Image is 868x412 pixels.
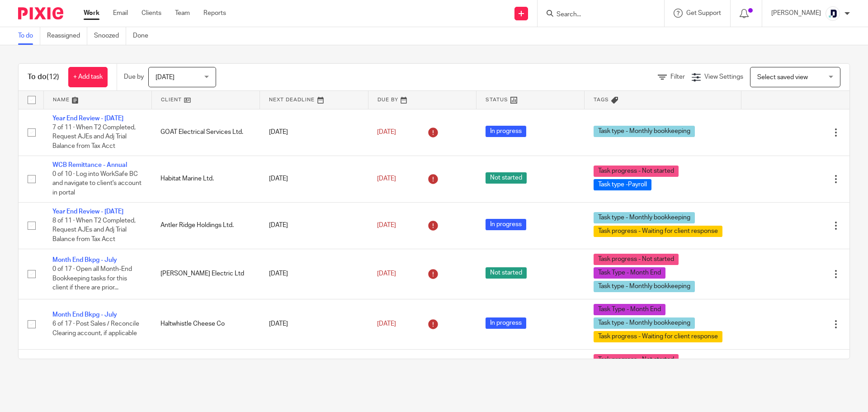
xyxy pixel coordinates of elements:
a: + Add task [68,67,108,87]
td: [DATE] [260,156,368,202]
input: Search [556,11,637,19]
span: Tags [594,97,609,102]
td: Habitat Marine Ltd. [151,349,259,399]
a: Month End Bkpg - July [52,257,117,263]
a: Month End Bkpg - July [52,312,117,318]
td: [DATE] [260,202,368,249]
td: [DATE] [260,349,368,399]
td: [DATE] [260,299,368,349]
span: View Settings [704,74,743,80]
span: 6 of 17 · Post Sales / Reconcile Clearing account, if applicable [52,321,139,336]
td: [DATE] [260,249,368,299]
span: Task progress - Waiting for client response [594,226,722,237]
span: In progress [486,219,526,230]
span: Task type - Monthly bookkeeping [594,317,695,329]
span: 7 of 11 · When T2 Completed, Request AJEs and Adj Trial Balance from Tax Acct [52,124,136,149]
span: Select saved view [757,74,808,81]
span: [DATE] [377,321,396,327]
h1: To do [28,72,59,82]
span: Task type - Monthly bookkeeping [594,126,695,137]
span: Task progress - Not started [594,354,679,365]
span: [DATE] [377,270,396,277]
a: Reassigned [47,27,87,45]
span: 0 of 10 · Log into WorkSafe BC and navigate to client's account in portal [52,171,142,196]
td: Haltwhistle Cheese Co [151,299,259,349]
span: Task type -Payroll [594,179,651,190]
span: 0 of 17 · Open all Month-End Bookkeeping tasks for this client if there are prior... [52,266,132,291]
span: Task Type - Month End [594,267,665,279]
td: GOAT Electrical Services Ltd. [151,109,259,156]
a: Work [84,9,99,18]
span: Task Type - Month End [594,304,665,315]
p: [PERSON_NAME] [771,9,821,18]
a: Snoozed [94,27,126,45]
span: In progress [486,317,526,329]
span: 8 of 11 · When T2 Completed, Request AJEs and Adj Trial Balance from Tax Acct [52,218,136,242]
span: Not started [486,172,527,184]
span: Task progress - Waiting for client response [594,331,722,342]
p: Due by [124,72,144,81]
td: Antler Ridge Holdings Ltd. [151,202,259,249]
span: Get Support [686,10,721,16]
span: Not started [486,267,527,279]
span: [DATE] [377,129,396,135]
span: [DATE] [156,74,175,81]
span: Task type - Monthly bookkeeping [594,212,695,223]
a: Done [133,27,155,45]
a: Year End Review - [DATE] [52,115,123,122]
a: Team [175,9,190,18]
img: Pixie [18,7,63,19]
span: Filter [670,74,685,80]
img: deximal_460x460_FB_Twitter.png [826,6,840,21]
span: [DATE] [377,222,396,228]
a: Reports [203,9,226,18]
span: [DATE] [377,175,396,182]
a: Clients [142,9,161,18]
span: In progress [486,126,526,137]
a: To do [18,27,40,45]
span: Task progress - Not started [594,254,679,265]
span: Task progress - Not started [594,166,679,177]
a: Email [113,9,128,18]
span: (12) [47,73,59,81]
td: Habitat Marine Ltd. [151,156,259,202]
td: [PERSON_NAME] Electric Ltd [151,249,259,299]
a: WCB Remittance - Annual [52,162,127,168]
td: [DATE] [260,109,368,156]
span: Task type - Monthly bookkeeping [594,281,695,292]
a: Year End Review - [DATE] [52,208,123,215]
